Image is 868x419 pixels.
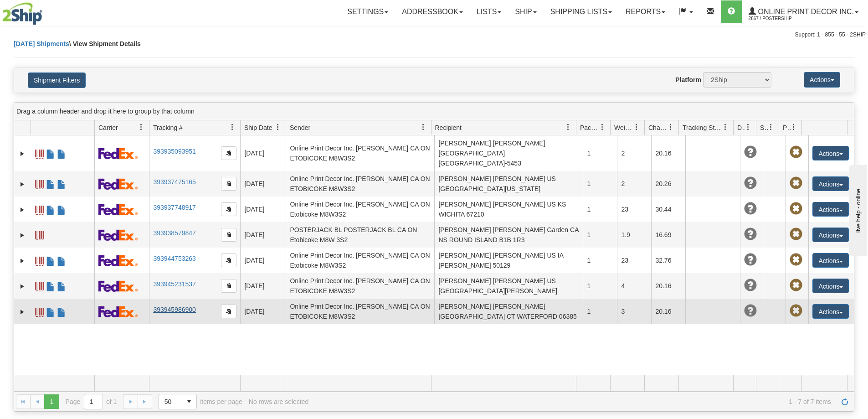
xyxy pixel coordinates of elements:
button: Actions [812,279,849,293]
a: Expand [18,231,27,240]
img: 2 - FedEx Express® [98,178,138,190]
a: Expand [18,256,27,265]
a: Charge filter column settings [663,119,678,135]
button: Copy to clipboard [221,202,236,216]
a: 393938579847 [153,229,195,237]
td: [DATE] [240,171,286,197]
span: Pickup Status [783,123,791,132]
a: USMCA CO [57,278,66,293]
button: Actions [812,253,849,268]
a: Commercial Invoice [46,304,55,318]
span: Page of 1 [66,394,117,409]
span: select [182,394,196,409]
a: Online Print Decor Inc. 2867 / PosterShip [742,0,865,23]
span: Pickup Not Assigned [790,305,802,317]
td: 20.26 [651,171,685,197]
a: Weight filter column settings [629,119,644,135]
span: Tracking # [153,123,183,132]
span: Unknown [744,202,757,215]
a: Expand [18,307,27,316]
a: Commercial Invoice [46,176,55,191]
td: [PERSON_NAME] [PERSON_NAME] Garden CA NS ROUND ISLAND B1B 1R3 [434,222,583,248]
a: Expand [18,180,27,189]
td: 3 [617,299,651,324]
span: Sender [290,123,310,132]
td: 23 [617,248,651,273]
a: Packages filter column settings [595,119,610,135]
button: Actions [812,304,849,319]
a: Tracking # filter column settings [225,119,240,135]
label: Platform [675,75,701,84]
span: Charge [648,123,668,132]
span: Carrier [98,123,118,132]
a: 393937748917 [153,204,195,211]
a: USMCA CO [57,145,66,160]
span: Shipment Issues [760,123,768,132]
a: Commercial Invoice [46,202,55,216]
iframe: chat widget [847,163,867,256]
span: Unknown [744,305,757,317]
td: [PERSON_NAME] [PERSON_NAME] US IA [PERSON_NAME] 50129 [434,248,583,273]
td: 1 [583,299,617,324]
td: 2 [617,135,651,171]
span: Unknown [744,279,757,292]
button: Copy to clipboard [221,279,236,293]
button: Copy to clipboard [221,305,236,318]
div: grid grouping header [14,103,854,120]
button: Actions [812,146,849,160]
span: Page 1 [44,394,59,409]
span: Pickup Not Assigned [790,177,802,190]
span: Online Print Decor Inc. [756,8,854,16]
a: Ship Date filter column settings [270,119,286,135]
span: Recipient [435,123,462,132]
td: [PERSON_NAME] [PERSON_NAME] US [GEOGRAPHIC_DATA][PERSON_NAME] [434,273,583,299]
td: [PERSON_NAME] [PERSON_NAME] US KS WICHITA 67210 [434,197,583,222]
div: No rows are selected [249,398,309,405]
span: Pickup Not Assigned [790,202,802,215]
a: Label [35,253,44,267]
a: Addressbook [395,0,470,23]
td: Online Print Decor Inc. [PERSON_NAME] CA ON Etobicoke M8W3S2 [286,248,434,273]
a: [DATE] Shipments [14,40,69,47]
a: Refresh [837,394,852,409]
span: Ship Date [244,123,272,132]
img: 2 - FedEx Express® [98,306,138,317]
td: Online Print Decor Inc. [PERSON_NAME] CA ON ETOBICOKE M8W3S2 [286,299,434,324]
a: Expand [18,205,27,214]
span: 50 [164,397,176,406]
td: 2 [617,171,651,197]
a: Expand [18,282,27,291]
td: 1 [583,135,617,171]
td: 20.16 [651,299,685,324]
a: Commercial Invoice [46,253,55,267]
td: [PERSON_NAME] [PERSON_NAME] [GEOGRAPHIC_DATA] CT WATERFORD 06385 [434,299,583,324]
td: Online Print Decor Inc. [PERSON_NAME] CA ON ETOBICOKE M8W3S2 [286,135,434,171]
a: USMCA CO [57,253,66,267]
a: Label [35,202,44,216]
td: [PERSON_NAME] [PERSON_NAME] [GEOGRAPHIC_DATA] [GEOGRAPHIC_DATA]-5453 [434,135,583,171]
a: Shipment Issues filter column settings [763,119,779,135]
a: USMCA CO [57,176,66,191]
span: Pickup Not Assigned [790,253,802,266]
span: Page sizes drop down [159,394,197,409]
a: Tracking Status filter column settings [718,119,733,135]
button: Actions [812,176,849,191]
td: 20.16 [651,135,685,171]
span: items per page [159,394,242,409]
a: Label [35,278,44,293]
td: 1 [583,171,617,197]
td: 20.16 [651,273,685,299]
a: 393945231537 [153,280,195,288]
img: 2 - FedEx Express® [98,204,138,215]
td: 1 [583,248,617,273]
a: Commercial Invoice [46,278,55,293]
img: 2 - FedEx Express® [98,280,138,292]
span: Tracking Status [683,123,722,132]
td: 4 [617,273,651,299]
span: 2867 / PosterShip [749,14,817,23]
span: Pickup Not Assigned [790,228,802,241]
span: Unknown [744,228,757,241]
div: Support: 1 - 855 - 55 - 2SHIP [2,31,866,39]
span: Packages [580,123,599,132]
td: 1 [583,222,617,248]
